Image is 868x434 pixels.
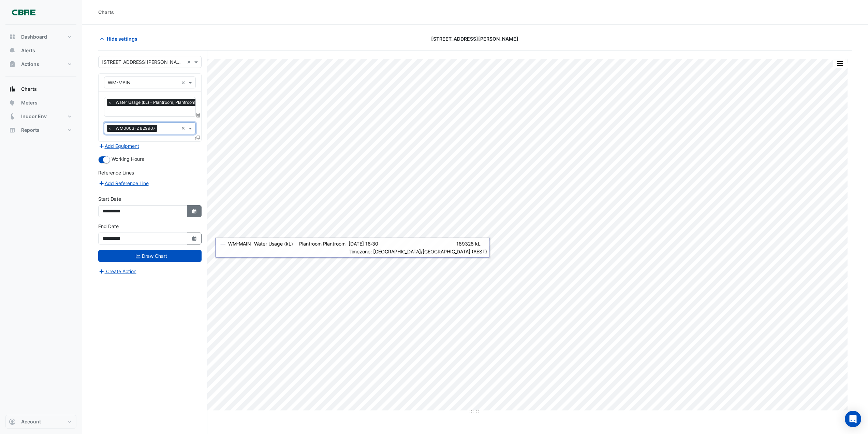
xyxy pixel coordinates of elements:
button: Hide settings [98,33,142,45]
span: Clear [181,125,187,132]
span: Charts [21,86,37,93]
div: Charts [98,9,114,16]
img: Company Logo [8,5,39,19]
span: Indoor Env [21,113,47,120]
span: × [107,99,113,106]
button: Account [5,415,76,429]
span: Choose Function [195,112,202,118]
button: Dashboard [5,30,76,44]
button: Create Action [98,267,137,275]
button: Charts [5,82,76,96]
app-icon: Actions [9,61,16,68]
app-icon: Alerts [9,47,16,54]
button: More Options [833,59,847,68]
button: Draw Chart [98,250,202,262]
span: Actions [21,61,39,68]
div: Open Intercom Messenger [845,411,861,427]
app-icon: Charts [9,86,16,93]
span: Dashboard [21,33,47,40]
app-icon: Dashboard [9,33,16,40]
span: WM0003-2 829907 [114,125,157,132]
span: Meters [21,99,38,106]
label: Start Date [98,195,121,202]
button: Alerts [5,44,76,57]
span: Working Hours [112,156,144,162]
app-icon: Reports [9,127,16,134]
label: End Date [98,223,119,230]
span: × [107,125,113,132]
span: Reports [21,127,40,134]
span: Hide settings [107,35,137,42]
span: Account [21,418,41,425]
span: Clear [187,58,193,66]
app-icon: Meters [9,99,16,106]
button: Meters [5,96,76,110]
button: Indoor Env [5,110,76,123]
button: Add Reference Line [98,179,149,187]
span: Clone Favourites and Tasks from this Equipment to other Equipment [195,135,200,141]
label: Reference Lines [98,169,134,176]
span: Water Usage (kL) - Plantroom, Plantroom [114,99,197,106]
fa-icon: Select Date [191,236,197,241]
button: Actions [5,57,76,71]
span: Alerts [21,47,35,54]
fa-icon: Select Date [191,208,197,214]
button: Reports [5,123,76,137]
span: [STREET_ADDRESS][PERSON_NAME] [431,35,518,42]
app-icon: Indoor Env [9,113,16,120]
button: Add Equipment [98,142,139,150]
span: Clear [181,79,187,86]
